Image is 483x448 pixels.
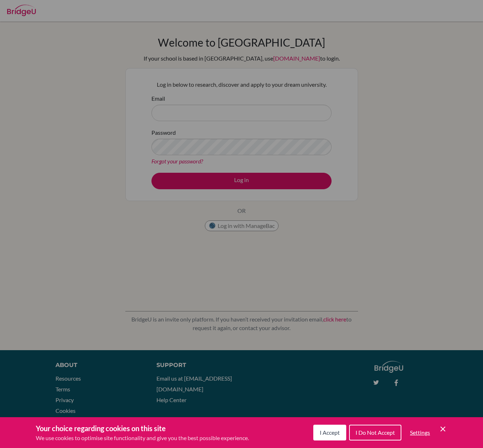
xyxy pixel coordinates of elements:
[439,425,447,433] button: Save and close
[36,423,249,434] h3: Your choice regarding cookies on this site
[404,425,436,440] button: Settings
[410,429,430,436] span: Settings
[313,425,346,440] button: I Accept
[320,429,340,436] span: I Accept
[356,429,395,436] span: I Do Not Accept
[349,425,401,440] button: I Do Not Accept
[36,434,249,442] p: We use cookies to optimise site functionality and give you the best possible experience.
